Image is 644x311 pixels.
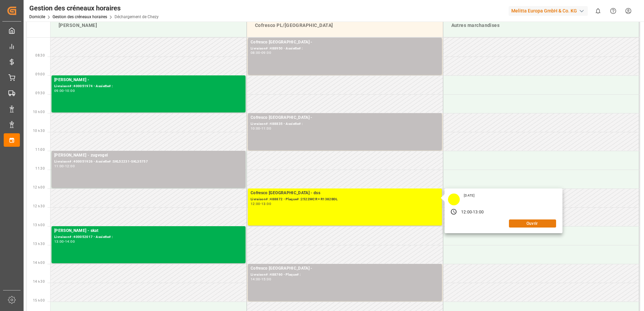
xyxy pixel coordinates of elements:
[461,209,472,215] div: 12:00
[35,54,45,57] span: 08:30
[449,19,634,32] div: Autres marchandises
[260,202,261,205] div: -
[251,127,260,130] div: 10:00
[33,261,45,265] span: 14 h 00
[29,3,159,13] div: Gestion des créneaux horaires
[54,159,243,165] div: Livraison# :400051926 - Assiette# :SKL52231-SKL35757
[260,127,261,130] div: -
[65,240,75,243] div: 14:00
[64,240,65,243] div: -
[33,129,45,133] span: 10 h 30
[33,204,45,208] span: 12 h 30
[33,110,45,114] span: 10 h 00
[261,127,271,130] div: 11:00
[251,197,439,202] div: Livraison# :488872 - Plaque# :2522MCR + R1382BDL
[251,121,439,127] div: Livraison# :488835 - Assiette# :
[251,272,439,278] div: Livraison# :488760 - Plaque# :
[33,280,45,283] span: 14 h 30
[65,165,75,168] div: 12:00
[509,219,556,228] button: Ouvrir
[461,193,477,198] div: [DATE]
[251,39,439,46] div: Cofresco [GEOGRAPHIC_DATA] -
[252,19,438,32] div: Cofresco PL/[GEOGRAPHIC_DATA]
[64,165,65,168] div: -
[261,51,271,54] div: 09:00
[472,209,473,215] div: -
[54,165,64,168] div: 11:00
[260,51,261,54] div: -
[473,209,484,215] div: 13:00
[33,185,45,189] span: 12 h 00
[54,228,243,234] div: [PERSON_NAME] - skat
[54,89,64,92] div: 09:00
[35,91,45,95] span: 09:30
[251,265,439,272] div: Cofresco [GEOGRAPHIC_DATA] -
[261,202,271,205] div: 13:00
[590,3,606,19] button: Afficher 0 nouvelles notifications
[33,299,45,302] span: 15 h 00
[56,19,241,32] div: [PERSON_NAME]
[33,223,45,227] span: 13 h 00
[53,14,107,19] a: Gestion des créneaux horaires
[261,278,271,281] div: 15:00
[511,7,577,14] font: Melitta Europa GmbH & Co. KG
[251,278,260,281] div: 14:00
[64,89,65,92] div: -
[509,4,590,17] button: Melitta Europa GmbH & Co. KG
[35,72,45,76] span: 09:00
[251,114,439,121] div: Cofresco [GEOGRAPHIC_DATA] -
[54,77,243,83] div: [PERSON_NAME] -
[251,51,260,54] div: 08:00
[251,190,439,197] div: Cofresco [GEOGRAPHIC_DATA] - dss
[54,152,243,159] div: [PERSON_NAME] - zugvogel
[54,234,243,240] div: Livraison# :400052017 - Assiette# :
[54,240,64,243] div: 13:00
[65,89,75,92] div: 10:00
[35,148,45,151] span: 11:00
[251,202,260,205] div: 12:00
[260,278,261,281] div: -
[251,46,439,51] div: Livraison# :488950 - Assiette# :
[606,3,621,19] button: Centre d’aide
[35,167,45,170] span: 11:30
[33,242,45,246] span: 13 h 30
[54,83,243,89] div: Livraison# :400051974 - Assiette# :
[29,14,45,19] a: Domicile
